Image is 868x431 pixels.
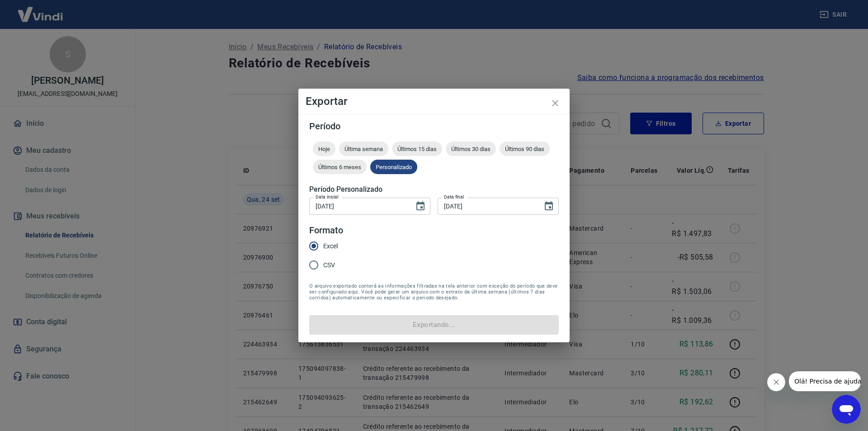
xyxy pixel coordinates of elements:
span: CSV [323,260,335,270]
span: Última semana [339,146,388,152]
iframe: Botão para abrir a janela de mensagens [832,395,861,424]
span: Olá! Precisa de ajuda? [5,6,76,14]
input: DD/MM/YYYY [438,198,536,214]
span: Personalizado [370,164,417,171]
button: close [544,92,566,114]
span: Hoje [313,146,335,152]
div: Hoje [313,142,335,156]
div: Últimos 30 dias [446,142,496,156]
span: O arquivo exportado conterá as informações filtradas na tela anterior com exceção do período que ... [309,283,559,301]
input: DD/MM/YYYY [309,198,408,214]
span: Últimos 15 dias [392,146,442,152]
div: Personalizado [370,160,417,174]
div: Últimos 15 dias [392,142,442,156]
legend: Formato [309,224,343,237]
button: Choose date, selected date is 24 de set de 2025 [540,197,558,215]
span: Excel [323,242,338,251]
div: Última semana [339,142,388,156]
iframe: Fechar mensagem [767,373,785,391]
div: Últimos 6 meses [313,160,367,174]
h5: Período [309,122,559,131]
span: Últimos 90 dias [500,146,550,152]
button: Choose date, selected date is 23 de set de 2025 [411,197,429,215]
h4: Exportar [306,96,562,107]
span: Últimos 30 dias [446,146,496,152]
h5: Período Personalizado [309,185,559,194]
iframe: Mensagem da empresa [789,371,861,391]
label: Data final [444,194,464,200]
span: Últimos 6 meses [313,164,367,171]
div: Últimos 90 dias [500,142,550,156]
label: Data inicial [316,194,339,200]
